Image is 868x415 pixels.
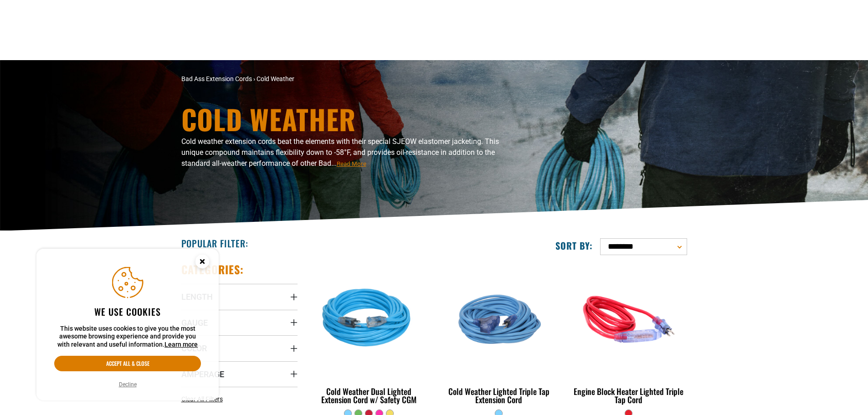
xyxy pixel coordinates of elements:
[555,240,593,251] label: Sort by:
[253,75,255,82] span: ›
[570,262,687,409] a: red Engine Block Heater Lighted Triple Tap Cord
[164,341,198,348] a: Learn more
[571,267,686,372] img: red
[181,335,298,361] summary: Color
[181,284,298,309] summary: Length
[54,306,201,318] h2: We use cookies
[441,262,557,409] a: Light Blue Cold Weather Lighted Triple Tap Extension Cord
[311,262,427,409] a: Light Blue Cold Weather Dual Lighted Extension Cord w/ Safety CGM
[441,387,557,404] div: Cold Weather Lighted Triple Tap Extension Cord
[54,325,201,349] p: This website uses cookies to give you the most awesome browsing experience and provide you with r...
[36,249,219,401] aside: Cookie Consent
[312,267,426,372] img: Light Blue
[181,237,248,249] h2: Popular Filter:
[442,267,556,372] img: Light Blue
[116,380,139,389] button: Decline
[257,75,294,82] span: Cold Weather
[181,137,499,168] span: Cold weather extension cords beat the elements with their special SJEOW elastomer jacketing. This...
[181,105,514,133] h1: Cold Weather
[181,75,252,82] a: Bad Ass Extension Cords
[181,310,298,335] summary: Gauge
[181,74,514,84] nav: breadcrumbs
[311,387,427,404] div: Cold Weather Dual Lighted Extension Cord w/ Safety CGM
[54,356,201,371] button: Accept all & close
[570,387,687,404] div: Engine Block Heater Lighted Triple Tap Cord
[181,361,298,387] summary: Amperage
[181,395,223,403] span: Clear All Filters
[337,160,366,167] span: Read More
